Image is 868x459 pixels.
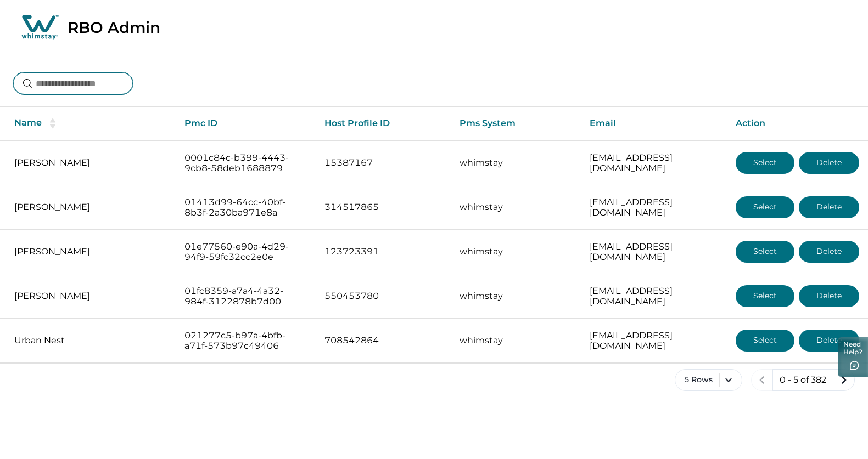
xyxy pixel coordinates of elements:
th: Pmc ID [176,107,316,140]
button: Select [736,196,794,218]
p: RBO Admin [68,18,160,37]
button: Delete [799,241,859,263]
button: Delete [799,285,859,307]
p: 123723391 [324,246,443,257]
p: [EMAIL_ADDRESS][DOMAIN_NAME] [590,286,718,307]
button: Select [736,285,794,307]
p: [PERSON_NAME] [14,202,167,213]
p: [EMAIL_ADDRESS][DOMAIN_NAME] [590,152,718,174]
button: Delete [799,330,859,352]
p: 01fc8359-a7a4-4a32-984f-3122878b7d00 [184,286,307,307]
th: Action [727,107,868,140]
p: [EMAIL_ADDRESS][DOMAIN_NAME] [590,330,718,352]
p: 021277c5-b97a-4bfb-a71f-573b97c49406 [184,330,307,352]
p: 0 - 5 of 382 [780,375,826,386]
p: 314517865 [324,202,443,213]
p: [PERSON_NAME] [14,291,167,302]
button: previous page [751,369,773,391]
p: whimstay [460,291,572,302]
p: 15387167 [324,157,443,168]
button: sorting [42,118,64,129]
button: Delete [799,196,859,218]
p: 708542864 [324,335,443,346]
p: Urban Nest [14,335,167,346]
p: 0001c84c-b399-4443-9cb8-58deb1688879 [184,152,307,174]
p: [EMAIL_ADDRESS][DOMAIN_NAME] [590,241,718,263]
p: [PERSON_NAME] [14,246,167,257]
button: 0 - 5 of 382 [772,369,833,391]
button: Select [736,241,794,263]
p: 01e77560-e90a-4d29-94f9-59fc32cc2e0e [184,241,307,263]
th: Host Profile ID [316,107,451,140]
th: Email [581,107,727,140]
button: next page [833,369,855,391]
p: whimstay [460,157,572,168]
th: Pms System [451,107,580,140]
button: Select [736,152,794,174]
p: [PERSON_NAME] [14,157,167,168]
button: Select [736,330,794,352]
p: whimstay [460,202,572,213]
button: 5 Rows [675,369,742,391]
p: whimstay [460,246,572,257]
p: 550453780 [324,291,443,302]
button: Delete [799,152,859,174]
p: whimstay [460,335,572,346]
p: [EMAIL_ADDRESS][DOMAIN_NAME] [590,197,718,218]
p: 01413d99-64cc-40bf-8b3f-2a30ba971e8a [184,197,307,218]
